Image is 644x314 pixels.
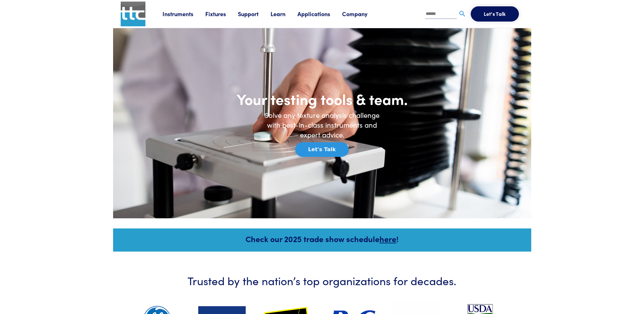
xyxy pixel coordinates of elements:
h3: Trusted by the nation’s top organizations for decades. [132,272,512,288]
a: Company [342,10,379,18]
a: Fixtures [205,10,238,18]
button: Let's Talk [295,142,349,157]
h5: Check our 2025 trade show schedule ! [122,233,523,244]
a: Applications [297,10,342,18]
h6: Solve any texture analysis challenge with best-in-class instruments and expert advice. [259,110,386,139]
a: Instruments [163,10,205,18]
a: Learn [271,10,297,18]
button: Let's Talk [471,6,519,22]
h1: Your testing tools & team. [195,90,449,108]
a: Support [238,10,271,18]
a: here [379,233,396,244]
img: ttc_logo_1x1_v1.0.png [121,2,145,26]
